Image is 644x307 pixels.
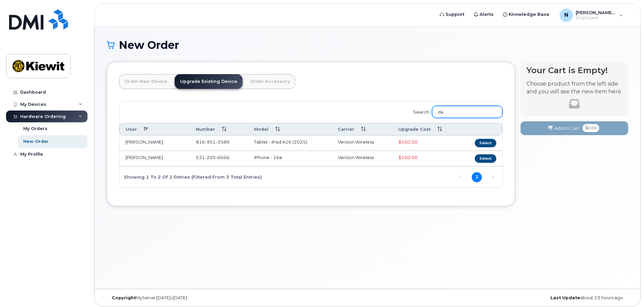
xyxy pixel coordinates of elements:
[527,80,622,96] p: Choose product from the left side and you will see the new item here.
[119,151,190,166] td: [PERSON_NAME]
[112,295,136,300] strong: Copyright
[332,135,392,151] td: Verizon Wireless
[107,295,281,301] div: MyServe [DATE]–[DATE]
[119,171,262,182] div: Showing 1 to 2 of 2 entries (filtered from 3 total entries)
[582,124,599,132] span: $0.00
[332,123,392,135] th: Carrier: activate to sort column ascending
[216,155,229,160] span: 6666
[205,139,216,145] span: 951
[521,121,628,135] button: Add to Cart $0.00
[527,66,622,75] h4: Your Cart is Empty!
[190,123,248,135] th: Number: activate to sort column ascending
[454,295,628,301] div: about 23 hours ago
[107,39,628,51] h1: New Order
[615,278,639,302] iframe: Messenger Launcher
[475,139,496,147] button: Select
[119,123,190,135] th: User: activate to sort column descending
[332,151,392,166] td: Verizon Wireless
[409,101,502,120] label: Search:
[472,172,482,182] a: 1
[175,74,243,89] a: Upgrade Existing Device
[554,125,580,131] span: Add to Cart
[475,154,496,163] button: Select
[119,74,173,89] a: Order New Device
[196,139,229,145] span: 816
[205,155,216,160] span: 205
[248,151,332,166] td: iPhone - 16e
[119,135,190,151] td: [PERSON_NAME]
[196,155,229,160] span: 531
[392,123,460,135] th: Upgrade Cost: activate to sort column ascending
[398,139,418,145] span: Full Upgrade Eligibility Date 2027-08-20
[248,123,332,135] th: Model: activate to sort column ascending
[432,106,502,118] input: Search:
[245,74,295,89] a: Order Accessory
[248,135,332,151] td: Tablet - iPad A16 (2025)
[550,295,580,300] strong: Last Update
[398,155,418,160] span: Full Upgrade Eligibility Date 2027-08-14
[456,172,466,182] a: Previous
[488,172,498,182] a: Next
[216,139,229,145] span: 3589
